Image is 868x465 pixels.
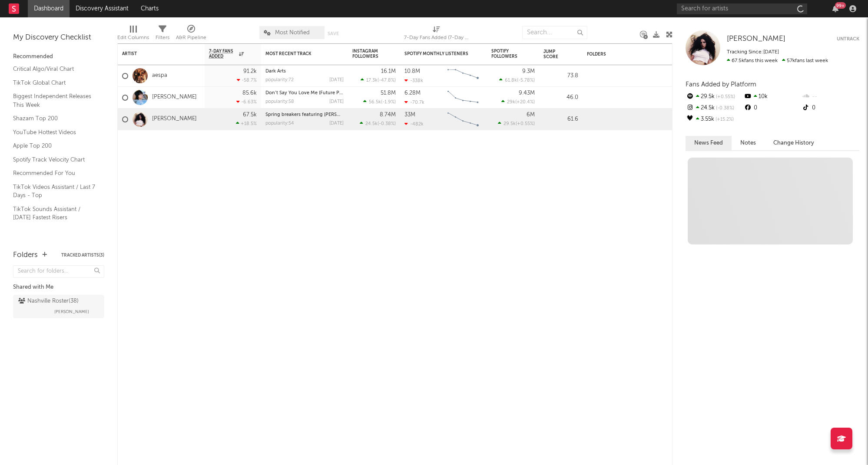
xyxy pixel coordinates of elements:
[686,102,743,114] div: 24.5k
[379,78,394,83] span: -47.8 %
[329,99,344,104] div: [DATE]
[518,78,533,83] span: -5.78 %
[404,22,469,47] div: 7-Day Fans Added (7-Day Fans Added)
[176,33,206,43] div: A&R Pipeline
[404,33,469,43] div: 7-Day Fans Added (7-Day Fans Added)
[444,87,483,109] svg: Chart title
[209,49,237,59] span: 7-Day Fans Added
[732,136,765,150] button: Notes
[543,49,565,59] div: Jump Score
[444,65,483,87] svg: Chart title
[743,91,801,102] div: 10k
[13,250,38,261] div: Folders
[275,30,310,36] span: Most Notified
[686,81,756,88] span: Fans Added by Platform
[242,90,257,96] div: 85.6k
[13,155,96,165] a: Spotify Track Velocity Chart
[13,52,104,62] div: Recommended
[727,58,828,63] span: 57k fans last week
[328,31,339,36] button: Save
[499,77,535,83] div: ( )
[243,69,257,74] div: 91.2k
[404,51,470,56] div: Spotify Monthly Listeners
[837,35,859,43] button: Untrack
[152,115,197,123] a: [PERSON_NAME]
[54,307,89,317] span: [PERSON_NAME]
[404,112,415,118] div: 33M
[265,69,286,74] a: Dark Arts
[13,141,96,151] a: Apple Top 200
[727,58,778,63] span: 67.5k fans this week
[117,33,149,43] div: Edit Columns
[13,282,104,293] div: Shared with Me
[265,112,344,117] div: Spring breakers featuring kesha
[13,265,104,278] input: Search for folders...
[237,77,257,83] div: -58.7 %
[265,99,294,104] div: popularity: 58
[522,26,587,39] input: Search...
[13,204,96,222] a: TikTok Sounds Assistant / [DATE] Fastest Risers
[727,49,779,55] span: Tracking Since: [DATE]
[381,90,396,96] div: 51.8M
[265,69,344,74] div: Dark Arts
[352,49,383,59] div: Instagram Followers
[380,112,396,118] div: 8.74M
[527,112,535,118] div: 6M
[587,52,652,57] div: Folders
[832,5,838,12] button: 99+
[686,136,732,150] button: News Feed
[13,128,96,137] a: YouTube Hottest Videos
[802,102,859,114] div: 0
[404,99,424,105] div: -70.7k
[498,121,535,126] div: ( )
[505,78,517,83] span: 61.8k
[152,72,167,79] a: aespa
[122,51,187,56] div: Artist
[543,71,578,81] div: 73.8
[765,136,823,150] button: Change History
[381,69,396,74] div: 16.1M
[727,35,785,43] span: [PERSON_NAME]
[522,69,535,74] div: 9.3M
[686,114,743,125] div: 3.55k
[265,112,362,117] a: Spring breakers featuring [PERSON_NAME]
[727,35,785,43] a: [PERSON_NAME]
[714,117,734,122] span: +15.2 %
[404,69,420,74] div: 10.8M
[265,51,331,56] div: Most Recent Track
[835,2,846,9] div: 99 +
[363,99,396,105] div: ( )
[13,78,96,88] a: TikTok Global Chart
[491,49,522,59] div: Spotify Followers
[743,102,801,114] div: 0
[379,122,394,126] span: -0.38 %
[13,92,96,109] a: Biggest Independent Releases This Week
[360,121,396,126] div: ( )
[329,78,344,82] div: [DATE]
[117,22,149,47] div: Edit Columns
[517,100,533,105] span: +20.4 %
[501,99,535,105] div: ( )
[686,91,743,102] div: 29.5k
[329,121,344,126] div: [DATE]
[152,94,197,101] a: [PERSON_NAME]
[517,122,533,126] span: +0.55 %
[265,91,362,96] a: Don’t Say You Love Me (Future Pop Remix)
[404,90,421,96] div: 6.28M
[802,91,859,102] div: --
[444,109,483,130] svg: Chart title
[265,121,294,126] div: popularity: 54
[13,33,104,43] div: My Discovery Checklist
[176,22,206,47] div: A&R Pipeline
[504,122,516,126] span: 29.5k
[715,95,735,99] span: +0.55 %
[236,99,257,105] div: -6.63 %
[361,77,396,83] div: ( )
[61,253,104,257] button: Tracked Artists(3)
[265,91,344,96] div: Don’t Say You Love Me (Future Pop Remix)
[519,90,535,96] div: 9.43M
[366,78,378,83] span: 17.3k
[382,100,394,105] span: -1.9 %
[369,100,381,105] span: 56.5k
[265,78,294,82] div: popularity: 72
